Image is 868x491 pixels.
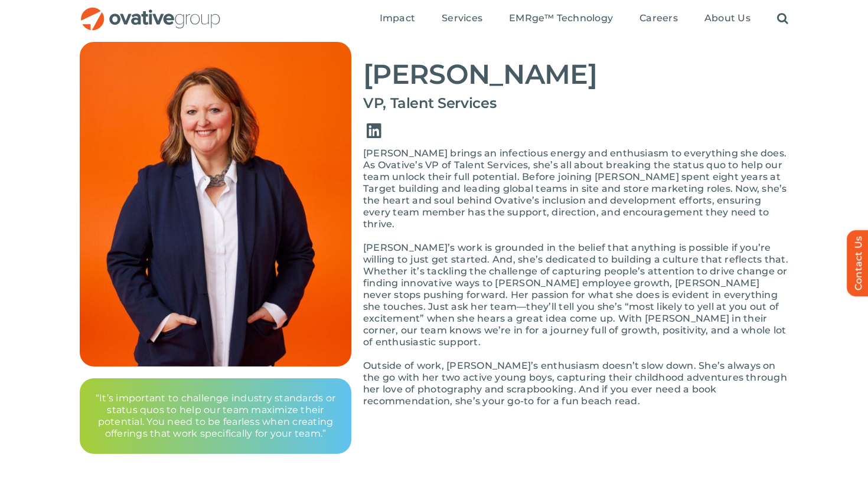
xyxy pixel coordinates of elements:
[363,360,788,407] p: Outside of work, [PERSON_NAME]’s enthusiasm doesn’t slow down. She’s always on the go with her tw...
[363,148,788,230] p: [PERSON_NAME] brings an infectious energy and enthusiasm to everything she does. As Ovative’s VP ...
[380,12,415,24] span: Impact
[639,12,678,25] a: Careers
[357,114,390,148] a: Link to https://www.linkedin.com/in/erin-boyce-aberg-ab65bb2/
[639,12,678,24] span: Careers
[442,12,482,24] span: Services
[363,60,788,89] h2: [PERSON_NAME]
[380,12,415,25] a: Impact
[509,12,613,24] span: EMRge™ Technology
[704,12,750,24] span: About Us
[442,12,482,25] a: Services
[363,95,788,112] h4: VP, Talent Services
[80,6,221,17] a: OG_Full_horizontal_RGB
[509,12,613,25] a: EMRge™ Technology
[704,12,750,25] a: About Us
[94,392,337,440] p: “It’s important to challenge industry standards or status quos to help our team maximize their po...
[80,42,351,366] img: Bio – Erin
[777,12,788,25] a: Search
[363,242,788,348] p: [PERSON_NAME]’s work is grounded in the belief that anything is possible if you’re willing to jus...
